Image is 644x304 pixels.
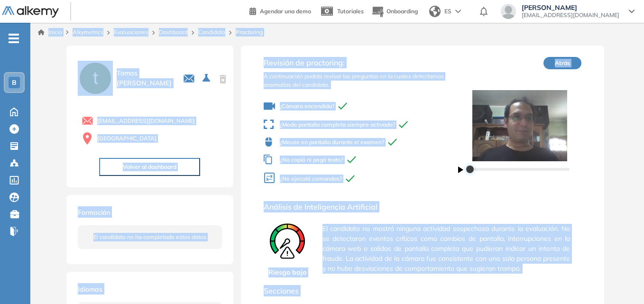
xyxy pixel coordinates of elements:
img: arrow [455,9,461,13]
iframe: Chat Widget [597,258,644,304]
img: PROFILE_MENU_LOGO_USER [78,61,113,96]
span: Agendar una demo [260,8,311,15]
button: Atrás [543,57,581,69]
i: - [9,37,19,39]
span: Onboarding [386,8,418,15]
a: Evaluaciones [114,28,148,36]
span: Formación [78,208,110,217]
span: [EMAIL_ADDRESS][DOMAIN_NAME] [97,117,195,125]
span: B [12,79,17,86]
span: ¿No ejecutó comandos? [264,172,459,186]
span: [PERSON_NAME] [522,4,619,11]
a: Candidato [198,28,225,36]
a: Agendar una demo [249,5,311,16]
span: ¿Modo pantalla completa siempre activado? [264,120,459,129]
span: El candidato no ha completado estos datos [93,233,206,241]
span: [EMAIL_ADDRESS][DOMAIN_NAME] [522,11,619,19]
span: ¿Cámara encendida? [264,101,459,112]
a: Inicio [38,28,62,37]
button: Seleccione la evaluación activa [199,70,216,87]
span: Riesgo bajo [268,267,306,277]
a: Dashboard [159,28,188,36]
span: El candidato no mostró ninguna actividad sospechosa durante la evaluación. No se detectaron event... [322,220,570,277]
button: Volver al dashboard [99,158,200,176]
span: Tutoriales [337,8,364,15]
span: ¿Mouse en pantalla durante el examen? [264,137,459,147]
img: Logo [2,6,59,18]
span: A continuación podrás revisar las preguntas en la cuales detectamos anomalías del candidato. [264,72,459,89]
img: world [429,6,441,17]
span: Idiomas [78,285,102,294]
span: Alkymetrics [73,28,103,36]
span: Revisión de proctoring: [264,57,459,68]
div: Widget de chat [597,258,644,304]
span: Análisis de Inteligencia Artificial [264,201,582,212]
span: Secciones [264,285,582,296]
span: ¿No copió ni pegó texto? [264,155,459,165]
span: tomas [PERSON_NAME] [117,68,172,88]
span: ES [444,7,451,16]
button: Onboarding [371,1,418,22]
span: Proctoring [236,28,263,37]
span: [GEOGRAPHIC_DATA] [97,134,156,143]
